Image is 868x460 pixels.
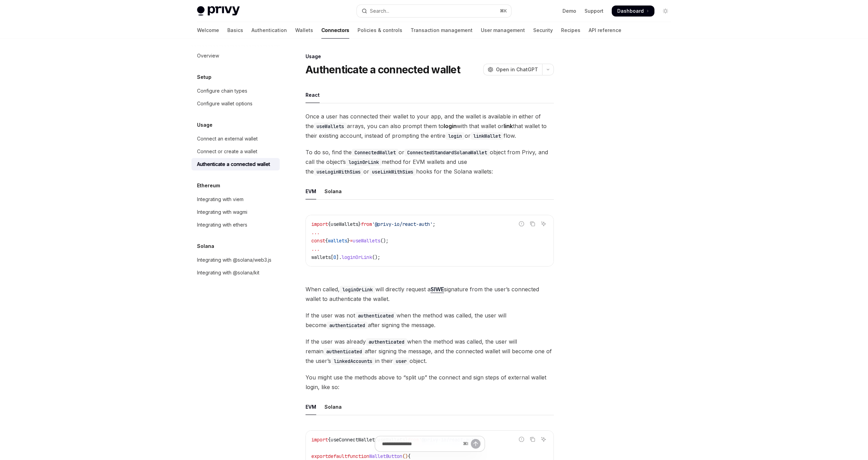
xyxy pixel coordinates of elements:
code: authenticated [327,322,368,329]
a: Integrating with @solana/kit [192,266,280,279]
a: Integrating with viem [192,193,280,206]
span: { [328,221,331,227]
a: Integrating with wagmi [192,206,280,218]
code: authenticated [323,348,365,355]
span: ]. [336,254,342,260]
span: ... [311,246,320,252]
a: API reference [589,22,621,39]
button: Copy the contents from the code block [528,219,537,228]
div: Integrating with @solana/web3.js [197,256,271,264]
span: '@privy-io/react-auth' [372,221,433,227]
span: (); [380,238,389,244]
span: } [358,221,361,227]
code: loginOrLink [340,286,375,293]
code: login [445,132,465,140]
a: Welcome [197,22,219,39]
h5: Usage [197,121,213,129]
span: import [311,221,328,227]
div: Integrating with ethers [197,221,247,229]
strong: link [504,123,513,129]
span: [ [331,254,333,260]
div: Authenticate a connected wallet [197,160,270,168]
code: useLoginWithSiws [314,168,363,176]
code: authenticated [366,338,407,346]
span: Open in ChatGPT [496,66,538,73]
span: const [311,238,325,244]
span: useWallets [331,221,358,227]
span: { [325,238,328,244]
button: Open in ChatGPT [483,64,542,75]
a: Policies & controls [358,22,402,39]
div: EVM [306,183,316,199]
span: wallets [328,238,347,244]
span: (); [372,254,380,260]
a: Authenticate a connected wallet [192,158,280,170]
code: ConnectedStandardSolanaWallet [404,149,490,156]
span: When called, will directly request a signature from the user’s connected wallet to authenticate t... [306,284,554,304]
a: User management [481,22,525,39]
input: Ask a question... [382,436,460,451]
span: If the user was not when the method was called, the user will become after signing the message. [306,311,554,330]
div: EVM [306,399,316,415]
div: Integrating with @solana/kit [197,269,259,277]
span: ... [311,229,320,236]
a: Authentication [251,22,287,39]
a: Connectors [321,22,349,39]
a: Basics [227,22,243,39]
span: 0 [333,254,336,260]
div: Configure wallet options [197,100,252,108]
code: loginOrLink [346,158,382,166]
a: Recipes [561,22,580,39]
div: Integrating with viem [197,195,244,203]
button: Ask AI [539,219,548,228]
a: Connect an external wallet [192,133,280,145]
span: = [350,238,353,244]
a: Integrating with ethers [192,219,280,231]
span: from [361,221,372,227]
span: loginOrLink [342,254,372,260]
span: wallets [311,254,331,260]
div: Solana [324,399,342,415]
a: Security [533,22,553,39]
img: light logo [197,6,240,16]
a: Wallets [295,22,313,39]
button: Send message [471,439,480,449]
code: ConnectedWallet [352,149,399,156]
a: Dashboard [612,6,654,17]
a: Configure wallet options [192,97,280,110]
div: Integrating with wagmi [197,208,247,216]
a: Demo [562,8,576,14]
code: useWallets [314,123,347,130]
span: Dashboard [617,8,644,14]
span: useWallets [353,238,380,244]
div: Connect an external wallet [197,135,258,143]
div: Configure chain types [197,87,247,95]
div: Overview [197,52,219,60]
strong: login [444,123,457,129]
h1: Authenticate a connected wallet [306,63,460,76]
span: Once a user has connected their wallet to your app, and the wallet is available in either of the ... [306,112,554,140]
button: Toggle dark mode [660,6,671,17]
div: Solana [324,183,342,199]
div: React [306,87,320,103]
code: authenticated [355,312,396,320]
span: ; [433,221,435,227]
a: Integrating with @solana/web3.js [192,254,280,266]
h5: Ethereum [197,181,220,190]
button: Open search [357,5,511,17]
span: To do so, find the or object from Privy, and call the object’s method for EVM wallets and use the... [306,147,554,176]
a: Configure chain types [192,85,280,97]
span: } [347,238,350,244]
div: Connect or create a wallet [197,147,257,156]
code: linkedAccounts [331,357,375,365]
code: linkWallet [471,132,504,140]
span: ⌘ K [500,8,507,14]
span: You might use the methods above to “split up” the connect and sign steps of external wallet login... [306,373,554,392]
h5: Solana [197,242,214,250]
button: Report incorrect code [517,219,526,228]
code: useLinkWithSiws [369,168,416,176]
a: Support [585,8,603,14]
div: Search... [370,7,389,15]
code: user [393,357,410,365]
a: Overview [192,50,280,62]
